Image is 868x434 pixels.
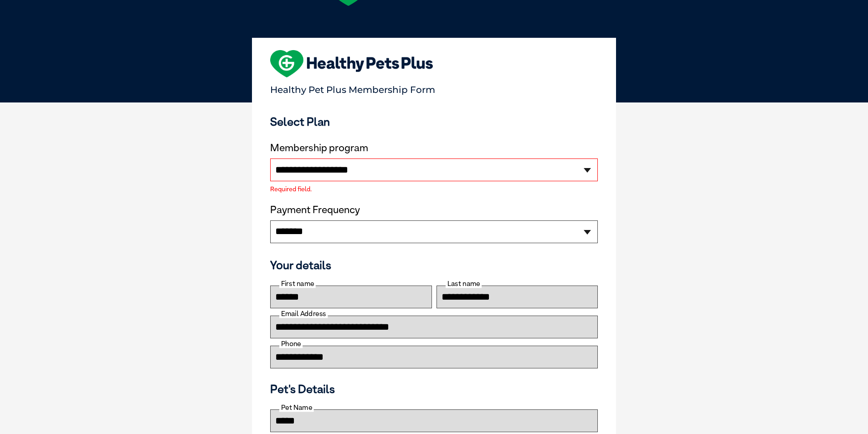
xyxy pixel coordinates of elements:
label: Phone [279,340,303,348]
label: Email Address [279,310,328,318]
label: Membership program [270,142,598,154]
h3: Pet's Details [267,382,601,396]
h3: Your details [270,258,598,272]
label: Last name [446,280,482,288]
label: Required field. [270,186,598,192]
label: Payment Frequency [270,204,360,216]
p: Healthy Pet Plus Membership Form [270,80,598,95]
label: First name [279,280,316,288]
h3: Select Plan [270,115,598,128]
img: heart-shape-hpp-logo-large.png [270,50,433,77]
